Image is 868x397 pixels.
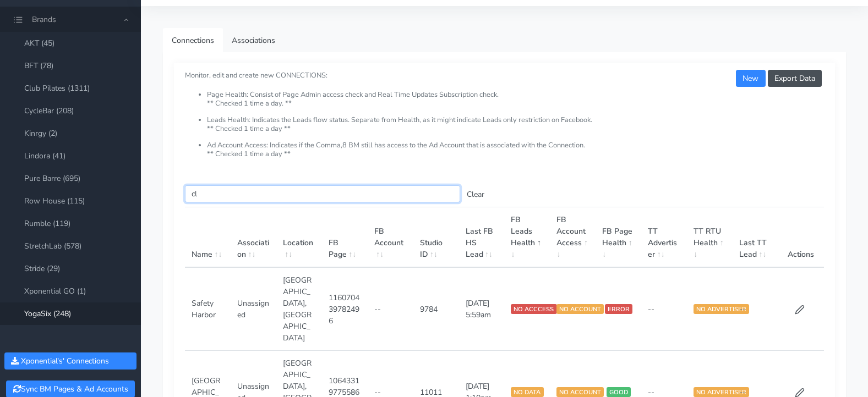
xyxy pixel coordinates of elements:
[641,207,687,268] th: TT Advertiser
[276,207,322,268] th: Location
[733,267,778,351] td: --
[607,387,631,397] span: GOOD
[768,70,822,87] button: Export Data
[556,387,604,397] span: NO ACCOUNT
[231,267,276,351] td: Unassigned
[459,207,505,268] th: Last FB HS Lead
[207,141,824,158] li: Ad Account Access: Indicates if the Comma,8 BM still has access to the Ad Account that is associa...
[368,207,413,268] th: FB Account
[511,387,543,397] span: NO DATA
[511,304,556,314] span: NO ACCCESS
[556,304,604,314] span: NO ACCOUNT
[460,186,491,203] button: Clear
[596,207,641,268] th: FB Page Health
[687,207,733,268] th: TT RTU Health
[223,28,284,53] a: Associations
[694,387,749,397] span: NO ADVERTISER
[694,304,749,314] span: NO ADVERTISER
[778,207,824,268] th: Actions
[736,70,765,87] button: New
[413,267,459,351] td: 9784
[413,207,459,268] th: Studio ID
[322,267,368,351] td: 116070439782496
[207,91,824,116] li: Page Health: Consist of Page Admin access check and Real Time Updates Subscription check. ** Chec...
[276,267,322,351] td: [GEOGRAPHIC_DATA],[GEOGRAPHIC_DATA]
[231,207,276,268] th: Association
[185,62,824,158] small: Monitor, edit and create new CONNECTIONS:
[207,116,824,141] li: Leads Health: Indicates the Leads flow status. Separate from Health, as it might indicate Leads o...
[641,267,687,351] td: --
[32,14,56,25] span: Brands
[163,28,223,53] a: Connections
[4,352,137,370] button: Xponential's' Connections
[733,207,778,268] th: Last TT Lead
[550,207,596,268] th: FB Account Access
[605,304,632,314] span: ERROR
[185,185,460,202] input: enter text you want to search
[504,207,550,268] th: FB Leads Health
[368,267,413,351] td: --
[459,267,505,351] td: [DATE] 5:59am
[185,267,231,351] td: Safety Harbor
[322,207,368,268] th: FB Page
[185,207,231,268] th: Name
